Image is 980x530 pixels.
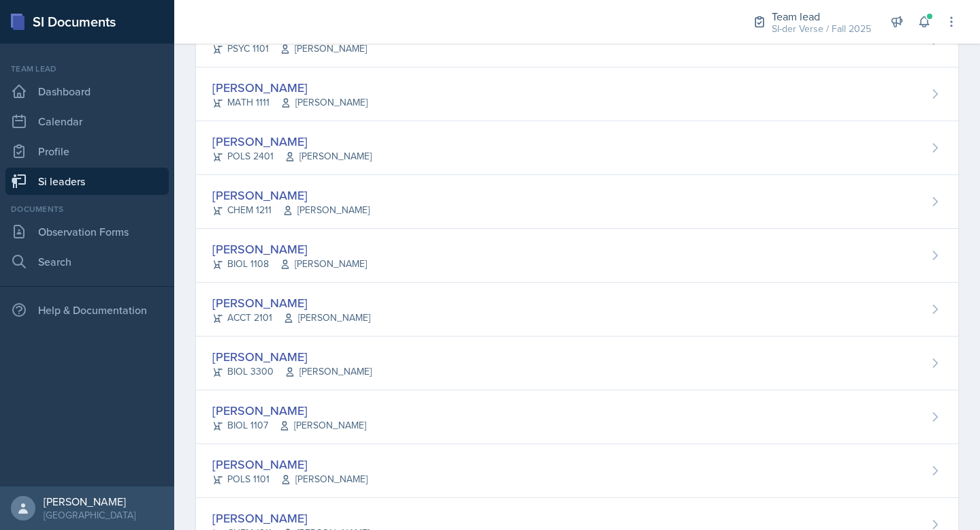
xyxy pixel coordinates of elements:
div: BIOL 3300 [212,364,372,379]
a: [PERSON_NAME] CHEM 1211[PERSON_NAME] [196,175,958,229]
a: [PERSON_NAME] BIOL 1108[PERSON_NAME] [196,229,958,283]
div: BIOL 1107 [212,418,366,433]
a: Observation Forms [5,218,169,245]
a: Si leaders [5,168,169,195]
div: [PERSON_NAME] [212,240,367,258]
span: [PERSON_NAME] [280,95,367,110]
span: [PERSON_NAME] [283,311,370,325]
div: Help & Documentation [5,296,169,324]
div: [PERSON_NAME] [212,455,367,473]
div: Documents [5,203,169,215]
div: [PERSON_NAME] [212,78,367,97]
span: [PERSON_NAME] [280,42,367,56]
div: [PERSON_NAME] [212,347,372,366]
span: [PERSON_NAME] [284,149,372,163]
div: BIOL 1108 [212,257,367,271]
div: CHEM 1211 [212,203,370,217]
a: [PERSON_NAME] POLS 2401[PERSON_NAME] [196,121,958,175]
div: [GEOGRAPHIC_DATA] [44,508,135,522]
a: Profile [5,138,169,165]
div: [PERSON_NAME] [212,401,366,420]
a: [PERSON_NAME] POLS 1101[PERSON_NAME] [196,444,958,498]
span: [PERSON_NAME] [284,364,372,379]
div: MATH 1111 [212,95,367,110]
span: [PERSON_NAME] [282,203,370,217]
div: [PERSON_NAME] [212,294,370,312]
div: SI-der Verse / Fall 2025 [772,22,871,36]
span: [PERSON_NAME] [280,257,367,271]
a: Search [5,248,169,275]
div: ACCT 2101 [212,311,370,325]
div: Team lead [772,8,871,25]
div: [PERSON_NAME] [212,186,370,204]
span: [PERSON_NAME] [279,418,366,433]
span: [PERSON_NAME] [280,472,367,486]
a: [PERSON_NAME] ACCT 2101[PERSON_NAME] [196,283,958,337]
div: PSYC 1101 [212,42,367,56]
a: [PERSON_NAME] BIOL 3300[PERSON_NAME] [196,337,958,390]
div: [PERSON_NAME] [212,509,370,527]
div: [PERSON_NAME] [212,132,372,151]
a: Calendar [5,108,169,135]
a: [PERSON_NAME] MATH 1111[PERSON_NAME] [196,67,958,121]
div: Team lead [5,63,169,75]
div: POLS 2401 [212,149,372,163]
a: Dashboard [5,78,169,105]
a: [PERSON_NAME] BIOL 1107[PERSON_NAME] [196,390,958,444]
div: [PERSON_NAME] [44,495,135,508]
div: POLS 1101 [212,472,367,486]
